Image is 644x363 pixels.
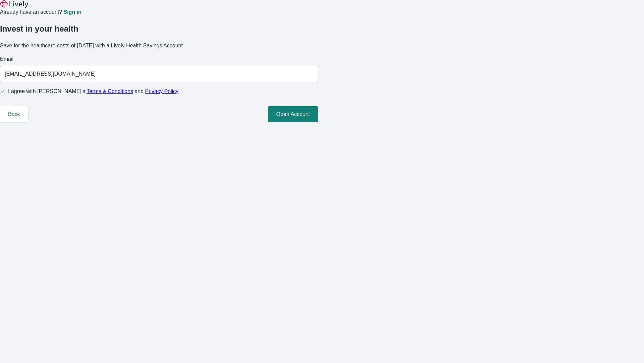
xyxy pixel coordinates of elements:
a: Terms & Conditions [87,88,133,94]
span: I agree with [PERSON_NAME]’s and [8,87,178,95]
button: Open Account [268,106,318,122]
a: Sign in [63,9,81,15]
a: Privacy Policy [145,88,179,94]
